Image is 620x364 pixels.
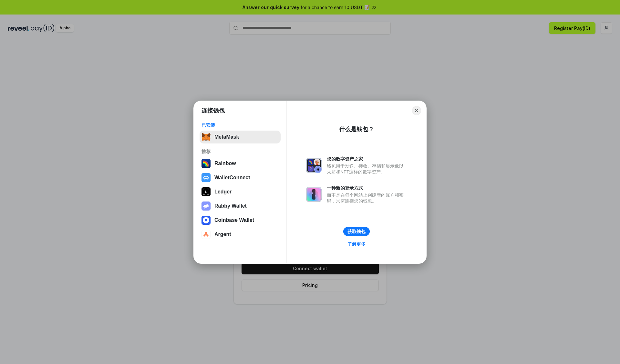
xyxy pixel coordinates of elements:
[200,157,281,170] button: Rainbow
[200,214,281,227] button: Coinbase Wallet
[412,106,421,115] button: Close
[339,125,374,133] div: 什么是钱包？
[306,158,322,173] img: svg+xml,%3Csvg%20xmlns%3D%22http%3A%2F%2Fwww.w3.org%2F2000%2Fsvg%22%20fill%3D%22none%22%20viewBox...
[201,202,211,211] img: svg+xml,%3Csvg%20xmlns%3D%22http%3A%2F%2Fwww.w3.org%2F2000%2Fsvg%22%20fill%3D%22none%22%20viewBox...
[327,163,407,175] div: 钱包用于发送、接收、存储和显示像以太坊和NFT这样的数字资产。
[214,189,232,195] div: Ledger
[201,216,211,225] img: svg+xml,%3Csvg%20width%3D%2228%22%20height%3D%2228%22%20viewBox%3D%220%200%2028%2028%22%20fill%3D...
[347,241,366,247] div: 了解更多
[201,159,211,168] img: svg+xml,%3Csvg%20width%3D%22120%22%20height%3D%22120%22%20viewBox%3D%220%200%20120%20120%22%20fil...
[201,107,225,114] h1: 连接钱包
[214,175,250,181] div: WalletConnect
[327,156,407,162] div: 您的数字资产之家
[214,161,236,166] div: Rainbow
[201,149,279,154] div: 推荐
[200,171,281,184] button: WalletConnect
[344,240,369,248] a: 了解更多
[327,192,407,204] div: 而不是在每个网站上创建新的账户和密码，只需连接您的钱包。
[201,133,211,142] img: svg+xml,%3Csvg%20fill%3D%22none%22%20height%3D%2233%22%20viewBox%3D%220%200%2035%2033%22%20width%...
[214,231,231,237] div: Argent
[306,187,322,202] img: svg+xml,%3Csvg%20xmlns%3D%22http%3A%2F%2Fwww.w3.org%2F2000%2Fsvg%22%20fill%3D%22none%22%20viewBox...
[200,228,281,241] button: Argent
[327,185,407,191] div: 一种新的登录方式
[347,229,366,234] div: 获取钱包
[200,131,281,143] button: MetaMask
[214,217,254,223] div: Coinbase Wallet
[214,203,247,209] div: Rabby Wallet
[201,122,279,128] div: 已安装
[214,134,239,140] div: MetaMask
[201,173,211,182] img: svg+xml,%3Csvg%20width%3D%2228%22%20height%3D%2228%22%20viewBox%3D%220%200%2028%2028%22%20fill%3D...
[201,230,211,239] img: svg+xml,%3Csvg%20width%3D%2228%22%20height%3D%2228%22%20viewBox%3D%220%200%2028%2028%22%20fill%3D...
[200,185,281,198] button: Ledger
[201,187,211,196] img: svg+xml,%3Csvg%20xmlns%3D%22http%3A%2F%2Fwww.w3.org%2F2000%2Fsvg%22%20width%3D%2228%22%20height%3...
[200,200,281,212] button: Rabby Wallet
[343,227,370,236] button: 获取钱包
